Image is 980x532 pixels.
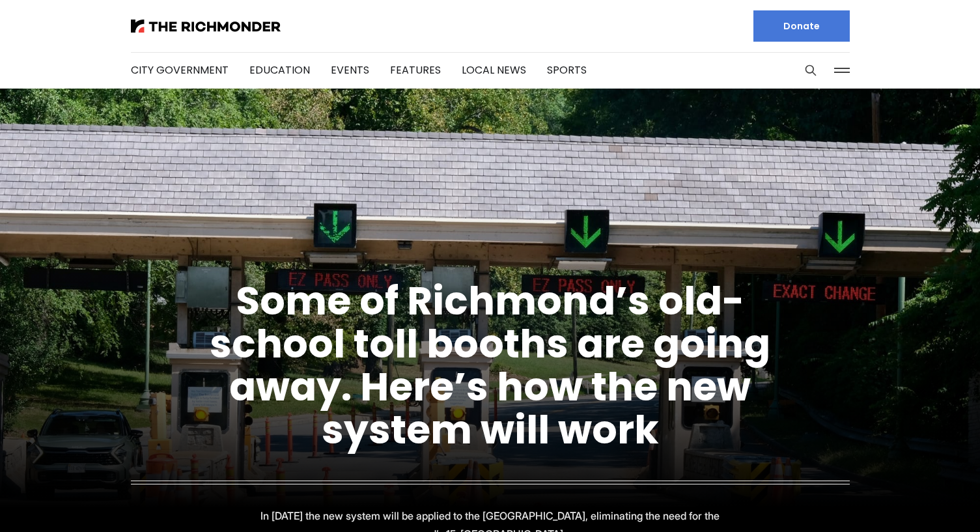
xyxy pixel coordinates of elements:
[131,63,229,77] a: City Government
[801,61,820,80] button: Search this site
[462,63,526,77] a: Local News
[390,63,441,77] a: Features
[249,63,310,77] a: Education
[131,20,281,33] img: The Richmonder
[547,63,587,77] a: Sports
[753,10,850,42] a: Donate
[210,273,770,457] a: Some of Richmond’s old-school toll booths are going away. Here’s how the new system will work
[331,63,369,77] a: Events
